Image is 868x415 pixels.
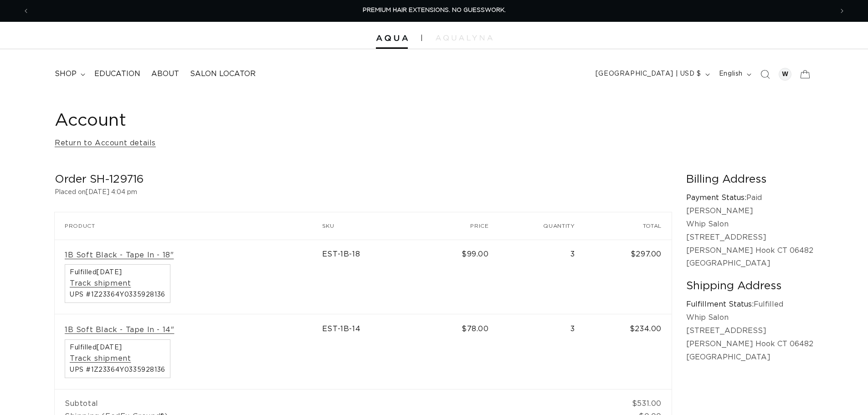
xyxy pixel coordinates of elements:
[89,64,146,84] a: Education
[16,2,36,20] button: Previous announcement
[70,279,131,288] a: Track shipment
[686,298,813,311] p: Fulfilled
[70,292,165,298] span: UPS #1Z23364Y0335928136
[596,69,701,79] span: [GEOGRAPHIC_DATA] | USD $
[686,191,813,205] p: Paid
[714,66,755,83] button: English
[363,7,506,13] span: PREMIUM HAIR EXTENSIONS. NO GUESSWORK.
[86,189,137,195] time: [DATE] 4:04 pm
[499,212,585,240] th: Quantity
[585,240,672,314] td: $297.00
[686,301,754,308] strong: Fulfillment Status:
[832,2,852,20] button: Next announcement
[686,194,746,201] strong: Payment Status:
[70,269,165,276] span: Fulfilled
[55,389,585,410] td: Subtotal
[686,311,813,364] p: Whip Salon [STREET_ADDRESS] [PERSON_NAME] Hook CT 06482 [GEOGRAPHIC_DATA]
[94,69,140,79] span: Education
[585,389,672,410] td: $531.00
[585,212,672,240] th: Total
[376,35,408,41] img: Aqua Hair Extensions
[499,240,585,314] td: 3
[49,64,89,84] summary: shop
[322,314,422,389] td: EST-1B-14
[719,69,743,79] span: English
[55,110,813,132] h1: Account
[65,251,174,260] a: 1B Soft Black - Tape In - 18"
[499,314,585,389] td: 3
[686,173,813,187] h2: Billing Address
[97,269,122,276] time: [DATE]
[436,35,493,41] img: aqualyna.com
[190,69,256,79] span: Salon Locator
[686,205,813,270] p: [PERSON_NAME] Whip Salon [STREET_ADDRESS] [PERSON_NAME] Hook CT 06482 [GEOGRAPHIC_DATA]
[151,69,179,79] span: About
[55,212,322,240] th: Product
[462,251,489,258] span: $99.00
[590,66,714,83] button: [GEOGRAPHIC_DATA] | USD $
[146,64,185,84] a: About
[55,173,672,187] h2: Order SH-129716
[70,367,165,373] span: UPS #1Z23364Y0335928136
[462,325,489,333] span: $78.00
[755,64,775,84] summary: Search
[422,212,498,240] th: Price
[55,137,156,150] a: Return to Account details
[686,279,813,293] h2: Shipping Address
[65,325,174,335] a: 1B Soft Black - Tape In - 14"
[322,240,422,314] td: EST-1B-18
[55,187,672,198] p: Placed on
[97,344,122,351] time: [DATE]
[185,64,261,84] a: Salon Locator
[70,344,165,351] span: Fulfilled
[55,69,77,79] span: shop
[322,212,422,240] th: SKU
[585,314,672,389] td: $234.00
[70,354,131,364] a: Track shipment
